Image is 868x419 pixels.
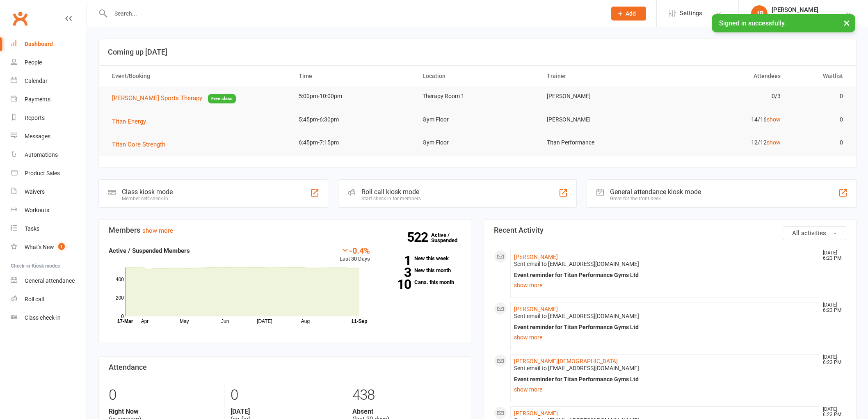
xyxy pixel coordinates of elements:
div: General attendance kiosk mode [610,188,701,196]
span: Sent email to [EMAIL_ADDRESS][DOMAIN_NAME] [514,313,639,319]
span: 1 [58,243,65,250]
div: Class check-in [25,314,61,321]
strong: Active / Suspended Members [109,247,190,254]
time: [DATE] 6:23 PM [819,355,846,365]
td: [PERSON_NAME] [539,87,664,106]
strong: 522 [407,231,431,243]
div: Staff check-in for members [361,196,421,201]
button: × [839,14,854,32]
span: Settings [680,4,702,23]
td: 5:45pm-6:30pm [291,110,416,129]
div: Event reminder for Titan Performance Gyms Ltd [514,376,815,383]
a: Payments [11,90,87,109]
time: [DATE] 6:23 PM [819,302,846,313]
a: 522Active / Suspended [431,226,467,249]
div: Calendar [25,78,48,84]
strong: [DATE] [231,408,339,415]
a: show [767,139,781,146]
a: [PERSON_NAME] [514,410,558,417]
div: Last 30 Days [340,246,370,263]
strong: Absent [352,408,461,415]
strong: 1 [382,254,411,267]
a: 3New this month [382,268,461,273]
a: Roll call [11,290,87,309]
input: Search... [108,8,601,19]
td: 0 [788,110,850,129]
a: 10Canx. this month [382,279,461,285]
span: Titan Energy [112,118,146,125]
div: 0 [231,383,339,408]
button: Titan Energy [112,117,152,126]
span: [PERSON_NAME] Sports Therapy [112,94,202,102]
strong: 3 [382,266,411,279]
div: Workouts [25,207,49,213]
a: show [767,116,781,123]
th: Trainer [539,66,664,87]
a: [PERSON_NAME][DEMOGRAPHIC_DATA] [514,358,618,364]
a: show more [142,227,173,234]
span: Signed in successfully. [719,19,786,27]
span: Free class [208,94,236,103]
div: Automations [25,151,58,158]
div: Class kiosk mode [122,188,173,196]
h3: Members [109,226,461,234]
td: 6:45pm-7:15pm [291,133,416,152]
td: Therapy Room 1 [415,87,539,106]
div: Reports [25,114,45,121]
div: Titan Performance Gyms Ltd [772,14,845,21]
time: [DATE] 6:23 PM [819,407,846,417]
button: [PERSON_NAME] Sports TherapyFree class [112,93,236,103]
h3: Attendance [109,363,461,371]
button: All activities [783,226,846,240]
a: Waivers [11,183,87,201]
a: Calendar [11,72,87,90]
a: Clubworx [10,8,30,29]
th: Location [415,66,539,87]
a: General attendance kiosk mode [11,272,87,290]
div: Waivers [25,188,45,195]
button: Add [611,7,646,21]
span: Titan Core Strength [112,141,165,148]
h3: Coming up [DATE] [108,48,847,56]
span: Add [626,10,636,17]
td: 5:00pm-10:00pm [291,87,416,106]
div: Tasks [25,225,39,232]
td: Gym Floor [415,133,539,152]
div: Dashboard [25,41,53,47]
div: 438 [352,383,461,408]
div: Roll call kiosk mode [361,188,421,196]
td: 0/3 [664,87,788,106]
td: 14/16 [664,110,788,129]
th: Event/Booking [105,66,291,87]
h3: Recent Activity [494,226,846,234]
div: Event reminder for Titan Performance Gyms Ltd [514,324,815,331]
a: Reports [11,109,87,127]
th: Waitlist [788,66,850,87]
a: Messages [11,127,87,146]
div: People [25,59,42,66]
div: Payments [25,96,50,103]
time: [DATE] 6:23 PM [819,250,846,261]
a: [PERSON_NAME] [514,306,558,312]
a: People [11,53,87,72]
td: [PERSON_NAME] [539,110,664,129]
span: All activities [792,229,826,237]
td: Titan Performance [539,133,664,152]
td: Gym Floor [415,110,539,129]
a: Dashboard [11,35,87,53]
a: show more [514,279,815,291]
a: Automations [11,146,87,164]
div: Roll call [25,296,44,302]
div: -0.4% [340,246,370,255]
a: show more [514,332,815,343]
a: 1New this week [382,256,461,261]
a: show more [514,384,815,395]
td: 12/12 [664,133,788,152]
a: [PERSON_NAME] [514,254,558,260]
th: Attendees [664,66,788,87]
div: [PERSON_NAME] [772,6,845,14]
a: Tasks [11,220,87,238]
td: 0 [788,87,850,106]
div: What's New [25,244,54,250]
a: Class kiosk mode [11,309,87,327]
